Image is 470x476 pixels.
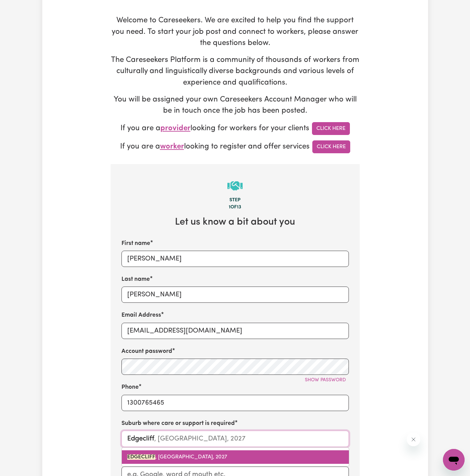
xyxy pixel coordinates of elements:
[302,375,349,385] button: Show password
[121,419,235,428] label: Suburb where care or support is required
[121,311,161,320] label: Email Address
[111,140,360,153] p: If you are a looking to register and offer services
[121,395,349,411] input: e.g. 0412 345 678
[160,143,184,151] span: worker
[305,378,346,383] span: Show password
[121,239,150,248] label: First name
[121,347,172,356] label: Account password
[121,447,349,467] div: menu-options
[127,454,227,460] span: , [GEOGRAPHIC_DATA], 2027
[127,454,155,460] mark: EDGECLIFF
[4,5,41,10] span: Need any help?
[312,122,350,135] a: Click Here
[121,323,349,339] input: e.g. diana.rigg@yahoo.com.au
[121,197,349,204] div: Step
[121,275,150,284] label: Last name
[111,15,360,49] p: Welcome to Careseekers. We are excited to help you find the support you need. To start your job p...
[121,204,349,211] div: 1 of 13
[121,251,349,267] input: e.g. Diana
[121,383,139,392] label: Phone
[121,217,349,228] h2: Let us know a bit about you
[312,140,350,153] a: Click Here
[121,287,349,303] input: e.g. Rigg
[122,450,349,464] a: EDGECLIFF, New South Wales, 2027
[121,431,349,447] input: e.g. North Bondi, New South Wales
[407,433,420,446] iframe: Close message
[443,449,465,471] iframe: Button to launch messaging window
[111,54,360,89] p: The Careseekers Platform is a community of thousands of workers from culturally and linguisticall...
[160,124,191,132] span: provider
[111,94,360,117] p: You will be assigned your own Careseekers Account Manager who will be in touch once the job has b...
[111,122,360,135] p: If you are a looking for workers for your clients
